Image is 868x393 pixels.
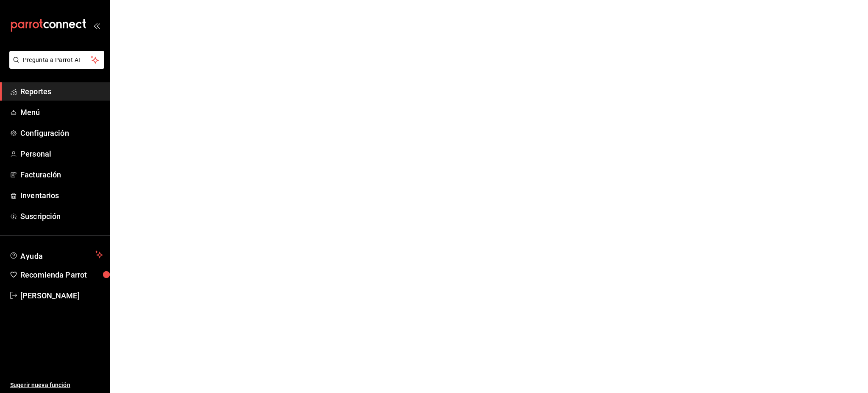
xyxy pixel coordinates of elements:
span: Inventarios [20,190,103,201]
span: Ayuda [20,250,92,260]
span: Facturación [20,169,103,180]
span: Pregunta a Parrot AI [23,56,91,65]
span: Reportes [20,86,103,97]
button: open_drawer_menu [93,22,100,29]
span: Sugerir nueva función [10,381,103,390]
a: Pregunta a Parrot AI [6,62,104,70]
span: [PERSON_NAME] [20,290,103,301]
span: Configuración [20,127,103,139]
span: Suscripción [20,211,103,222]
span: Recomienda Parrot [20,269,103,281]
span: Menú [20,107,103,118]
span: Personal [20,148,103,160]
button: Pregunta a Parrot AI [9,51,104,69]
